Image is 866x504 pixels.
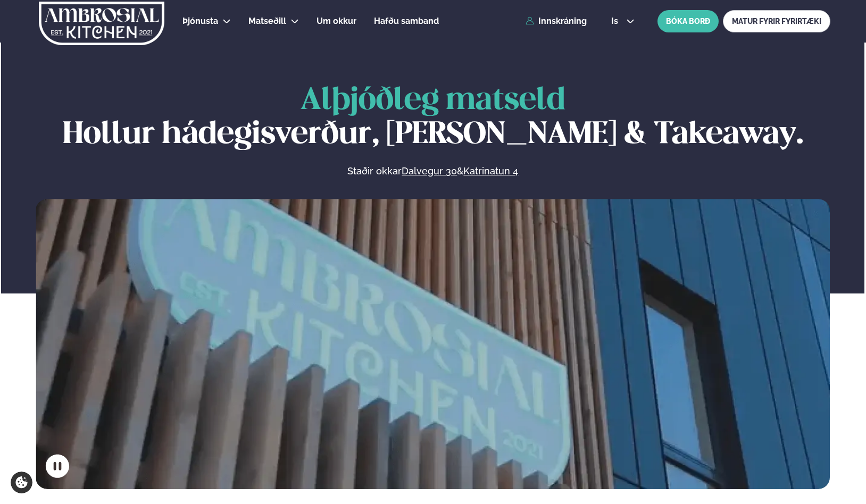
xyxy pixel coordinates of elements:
[182,16,218,26] span: Þjónusta
[182,15,218,28] a: Þjónusta
[723,10,830,32] a: MATUR FYRIR FYRIRTÆKI
[232,165,634,178] p: Staðir okkar &
[317,15,356,28] a: Um okkur
[36,84,830,152] h1: Hollur hádegisverður, [PERSON_NAME] & Takeaway.
[374,16,439,26] span: Hafðu samband
[526,16,587,26] a: Innskráning
[317,16,356,26] span: Um okkur
[657,10,719,32] button: BÓKA BORÐ
[248,15,286,28] a: Matseðill
[463,165,518,178] a: Katrinatun 4
[248,16,286,26] span: Matseðill
[603,17,643,26] button: is
[611,17,621,26] span: is
[374,15,439,28] a: Hafðu samband
[38,2,165,45] img: logo
[11,472,32,493] a: Cookie settings
[402,165,457,178] a: Dalvegur 30
[301,86,565,115] span: Alþjóðleg matseld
